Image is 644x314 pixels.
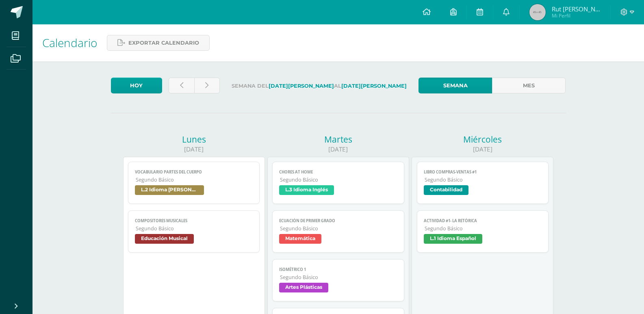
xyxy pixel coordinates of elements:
a: Semana [418,78,492,93]
span: Chores at home [279,169,397,175]
span: Artes Plásticas [279,283,328,292]
span: L.2 Idioma [PERSON_NAME] [135,185,204,195]
a: Chores at homeSegundo BásicoL.3 Idioma Inglés [272,162,404,204]
div: Martes [267,134,409,145]
span: Matemática [279,234,321,244]
span: L.1 Idioma Español [424,234,482,244]
a: Compositores musicalesSegundo BásicoEducación Musical [128,210,260,253]
span: Segundo Básico [280,225,397,232]
span: Actividad #1- La Retórica [424,218,542,223]
span: Isométrico 1 [279,267,397,272]
div: [DATE] [267,145,409,154]
span: Mi Perfil [552,12,601,19]
span: Exportar calendario [128,35,199,50]
span: Segundo Básico [425,225,542,232]
a: Actividad #1- La RetóricaSegundo BásicoL.1 Idioma Español [417,210,549,253]
div: Lunes [123,134,265,145]
span: Ecuación de primer grado [279,218,397,223]
div: Miércoles [412,134,553,145]
span: L.3 Idioma Inglés [279,185,334,195]
span: Segundo Básico [136,176,253,183]
span: Educación Musical [135,234,194,244]
strong: [DATE][PERSON_NAME] [269,83,334,89]
a: Isométrico 1Segundo BásicoArtes Plásticas [272,259,404,301]
span: Segundo Básico [280,274,397,281]
a: Hoy [111,78,162,93]
span: Segundo Básico [136,225,253,232]
a: Mes [492,78,566,93]
img: 45x45 [529,4,546,20]
label: Semana del al [226,78,412,94]
span: Rut [PERSON_NAME] [552,5,601,13]
div: [DATE] [412,145,553,154]
a: Exportar calendario [107,35,210,51]
div: [DATE] [123,145,265,154]
a: Libro Compras-Ventas #1Segundo BásicoContabilidad [417,162,549,204]
strong: [DATE][PERSON_NAME] [341,83,407,89]
a: Ecuación de primer gradoSegundo BásicoMatemática [272,210,404,253]
span: Segundo Básico [425,176,542,183]
span: Libro Compras-Ventas #1 [424,169,542,175]
a: Vocabulario Partes del cuerpoSegundo BásicoL.2 Idioma [PERSON_NAME] [128,162,260,204]
span: Segundo Básico [280,176,397,183]
span: Vocabulario Partes del cuerpo [135,169,253,175]
span: Calendario [42,35,97,50]
span: Compositores musicales [135,218,253,223]
span: Contabilidad [424,185,468,195]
